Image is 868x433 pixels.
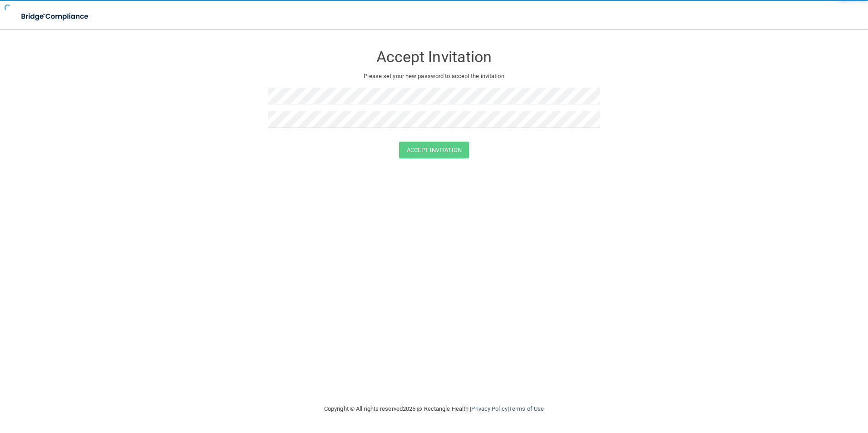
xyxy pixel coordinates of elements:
a: Terms of Use [509,405,544,412]
a: Privacy Policy [471,405,507,412]
button: Accept Invitation [399,142,469,158]
img: bridge_compliance_login_screen.278c3ca4.svg [14,7,97,26]
div: Copyright © All rights reserved 2025 @ Rectangle Health | | [268,394,600,423]
p: Please set your new password to accept the invitation [275,71,593,82]
h3: Accept Invitation [268,49,600,65]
